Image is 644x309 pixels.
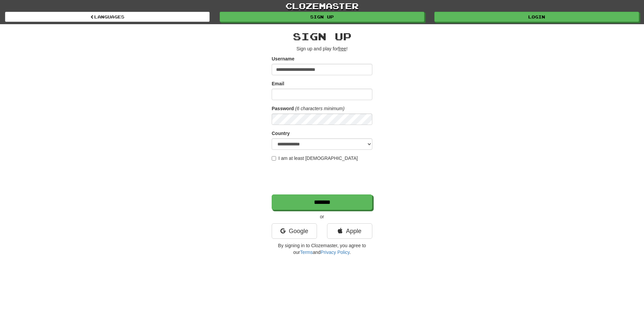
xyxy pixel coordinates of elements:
[220,12,424,22] a: Sign up
[272,242,372,256] p: By signing in to Clozemaster, you agree to our and .
[434,12,639,22] a: Login
[321,250,350,255] a: Privacy Policy
[272,155,358,162] label: I am at least [DEMOGRAPHIC_DATA]
[295,106,344,111] em: (6 characters minimum)
[327,223,372,239] a: Apple
[272,31,372,42] h2: Sign up
[300,250,313,255] a: Terms
[272,80,284,87] label: Email
[272,130,290,137] label: Country
[272,45,372,52] p: Sign up and play for !
[272,105,294,112] label: Password
[272,165,374,191] iframe: reCAPTCHA
[5,12,210,22] a: Languages
[272,156,276,161] input: I am at least [DEMOGRAPHIC_DATA]
[272,223,317,239] a: Google
[338,46,346,51] u: free
[272,55,294,62] label: Username
[272,213,372,220] p: or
